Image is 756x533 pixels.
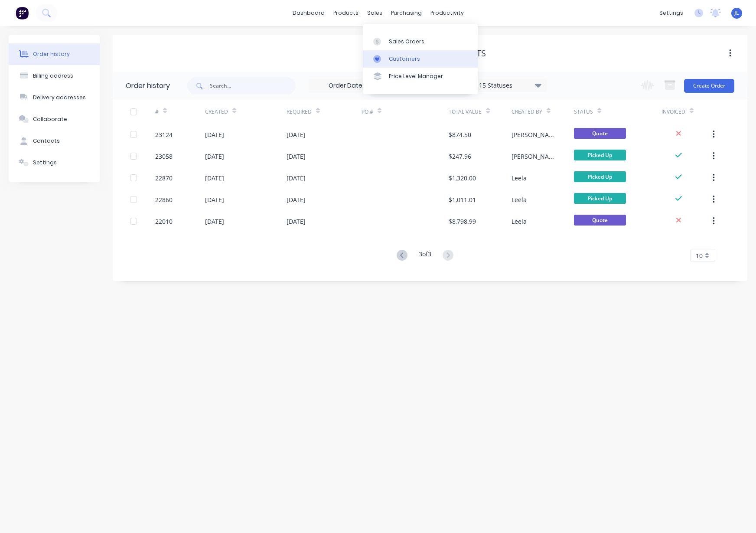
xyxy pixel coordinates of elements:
[155,152,173,161] div: 23058
[16,7,29,20] img: Factory
[329,7,363,20] div: products
[363,7,387,20] div: sales
[389,72,443,80] div: Price Level Manager
[449,108,482,116] div: Total Value
[33,115,67,123] div: Collaborate
[33,94,86,101] div: Delivery addresses
[512,195,527,204] div: Leela
[287,100,362,124] div: Required
[389,55,420,63] div: Customers
[362,108,373,116] div: PO #
[155,195,173,204] div: 22860
[287,217,306,226] div: [DATE]
[661,108,685,116] div: Invoiced
[449,152,471,161] div: $247.96
[155,217,173,226] div: 22010
[419,249,431,262] div: 3 of 3
[696,251,703,260] span: 10
[205,173,224,183] div: [DATE]
[126,81,170,91] div: Order history
[574,108,593,116] div: Status
[363,68,478,85] a: Price Level Manager
[9,43,100,65] button: Order history
[287,152,306,161] div: [DATE]
[205,217,224,226] div: [DATE]
[205,152,224,161] div: [DATE]
[33,72,73,80] div: Billing address
[362,100,449,124] div: PO #
[33,50,70,58] div: Order history
[512,217,527,226] div: Leela
[9,152,100,173] button: Settings
[449,130,471,139] div: $874.50
[512,152,557,161] div: [PERSON_NAME]
[9,65,100,87] button: Billing address
[205,108,228,116] div: Created
[205,100,286,124] div: Created
[33,137,60,145] div: Contacts
[287,195,306,204] div: [DATE]
[574,128,626,139] span: Quote
[9,87,100,108] button: Delivery addresses
[574,150,626,160] span: Picked Up
[449,195,476,204] div: $1,011.01
[387,7,426,20] div: purchasing
[474,81,547,90] div: 15 Statuses
[205,195,224,204] div: [DATE]
[574,193,626,204] span: Picked Up
[155,173,173,183] div: 22870
[512,108,542,116] div: Created By
[288,7,329,20] a: dashboard
[33,159,57,167] div: Settings
[574,215,626,226] span: Quote
[287,173,306,183] div: [DATE]
[210,77,296,95] input: Search...
[734,9,739,17] span: JL
[574,100,661,124] div: Status
[655,7,688,20] div: settings
[426,7,468,20] div: productivity
[287,108,312,116] div: Required
[512,100,574,124] div: Created By
[574,171,626,182] span: Picked Up
[512,130,557,139] div: [PERSON_NAME]
[9,130,100,152] button: Contacts
[449,217,476,226] div: $8,798.99
[512,173,527,183] div: Leela
[363,33,478,50] a: Sales Orders
[9,108,100,130] button: Collaborate
[449,100,511,124] div: Total Value
[155,108,159,116] div: #
[155,100,205,124] div: #
[287,130,306,139] div: [DATE]
[661,100,711,124] div: Invoiced
[155,130,173,139] div: 23124
[684,79,734,93] button: Create Order
[389,38,424,46] div: Sales Orders
[309,79,382,92] input: Order Date
[205,130,224,139] div: [DATE]
[363,50,478,68] a: Customers
[449,173,476,183] div: $1,320.00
